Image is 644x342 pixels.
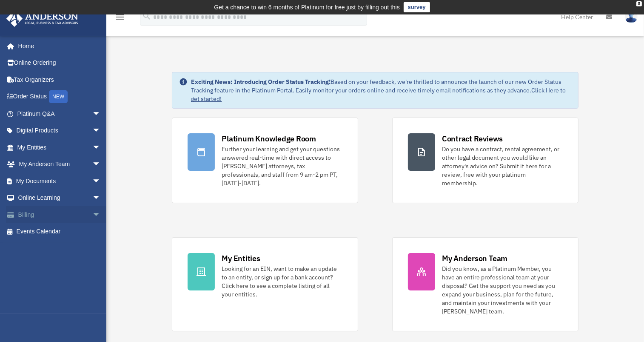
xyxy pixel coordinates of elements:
a: My Entitiesarrow_drop_down [6,139,114,156]
span: arrow_drop_down [92,122,109,140]
a: My Anderson Team Did you know, as a Platinum Member, you have an entire professional team at your... [392,237,578,331]
div: My Entities [222,253,260,264]
div: Based on your feedback, we're thrilled to announce the launch of our new Order Status Tracking fe... [191,78,571,103]
a: Click Here to get started! [191,86,566,103]
a: survey [404,2,430,12]
i: menu [115,12,125,22]
a: My Documentsarrow_drop_down [6,172,114,190]
span: arrow_drop_down [92,105,109,123]
div: Did you know, as a Platinum Member, you have an entire professional team at your disposal? Get th... [442,264,563,316]
a: Online Learningarrow_drop_down [6,190,114,207]
a: My Entities Looking for an EIN, want to make an update to an entity, or sign up for a bank accoun... [172,237,358,331]
span: arrow_drop_down [92,190,109,207]
div: My Anderson Team [442,253,507,264]
a: Order StatusNEW [6,88,114,106]
a: Platinum Q&Aarrow_drop_down [6,105,114,122]
a: menu [115,15,125,22]
i: search [142,11,151,21]
span: arrow_drop_down [92,139,109,156]
a: My Anderson Teamarrow_drop_down [6,156,114,173]
a: Digital Productsarrow_drop_down [6,122,114,139]
img: User Pic [625,11,638,23]
div: close [636,1,642,6]
span: arrow_drop_down [92,156,109,173]
img: Anderson Advisors Platinum Portal [4,10,81,27]
a: Billingarrow_drop_down [6,206,114,223]
div: Contract Reviews [442,133,503,144]
div: Platinum Knowledge Room [222,133,316,144]
div: NEW [49,90,68,103]
div: Looking for an EIN, want to make an update to an entity, or sign up for a bank account? Click her... [222,264,342,299]
a: Online Ordering [6,55,114,72]
a: Platinum Knowledge Room Further your learning and get your questions answered real-time with dire... [172,118,358,203]
span: arrow_drop_down [92,206,109,224]
div: Get a chance to win 6 months of Platinum for free just by filling out this [214,2,400,12]
a: Tax Organizers [6,71,114,88]
div: Further your learning and get your questions answered real-time with direct access to [PERSON_NAM... [222,145,342,187]
strong: Exciting News: Introducing Order Status Tracking! [191,78,331,86]
a: Home [6,37,109,55]
span: arrow_drop_down [92,172,109,190]
a: Contract Reviews Do you have a contract, rental agreement, or other legal document you would like... [392,118,578,203]
div: Do you have a contract, rental agreement, or other legal document you would like an attorney's ad... [442,145,563,187]
a: Events Calendar [6,223,114,240]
